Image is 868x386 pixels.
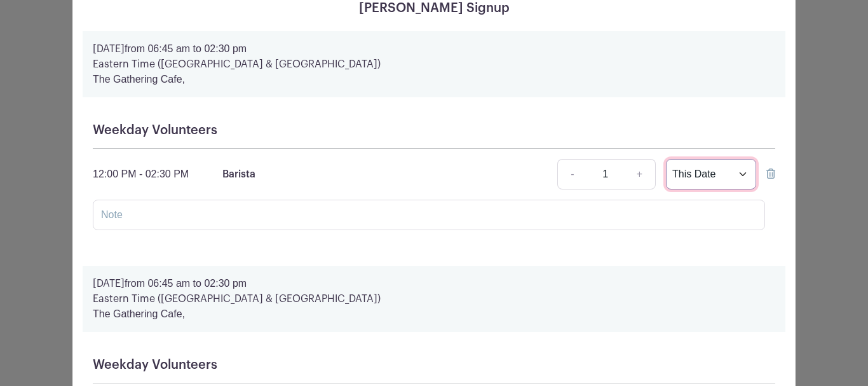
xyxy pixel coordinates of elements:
[93,169,189,179] span: 12:00 PM - 02:30 PM
[93,72,775,87] p: The Gathering Cafe,
[93,294,381,304] strong: Eastern Time ([GEOGRAPHIC_DATA] & [GEOGRAPHIC_DATA])
[557,159,587,190] a: -
[624,159,656,190] a: +
[83,1,785,16] h5: [PERSON_NAME] Signup
[93,279,125,289] strong: [DATE]
[93,200,765,230] input: Note
[93,59,381,69] strong: Eastern Time ([GEOGRAPHIC_DATA] & [GEOGRAPHIC_DATA])
[93,357,775,373] h5: Weekday Volunteers
[222,169,255,179] span: Barista
[93,123,775,138] h5: Weekday Volunteers
[93,307,775,322] p: The Gathering Cafe,
[93,276,775,291] p: from 06:45 am to 02:30 pm
[93,44,125,54] strong: [DATE]
[93,41,775,57] p: from 06:45 am to 02:30 pm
